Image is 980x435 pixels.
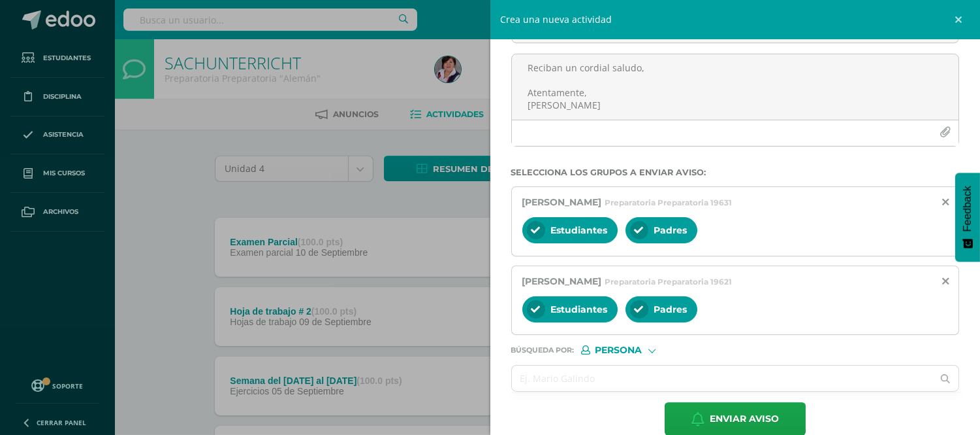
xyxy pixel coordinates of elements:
[511,347,575,354] span: Búsqueda por :
[605,198,733,207] span: Preparatoria Preparatoria 19631
[512,54,959,120] textarea: Estimados padres de familia de Preparatoria: Por medio de la presente, deseo informarles que las ...
[551,304,608,315] span: Estudiantes
[522,196,602,208] span: [PERSON_NAME]
[595,347,642,354] span: Persona
[551,224,608,236] span: Estudiantes
[654,304,688,315] span: Padres
[605,277,733,287] span: Preparatoria Preparatoria 19621
[581,345,679,355] div: [object Object]
[511,167,960,177] label: Selecciona los grupos a enviar aviso :
[962,186,973,232] span: Feedback
[522,275,602,287] span: [PERSON_NAME]
[955,173,980,262] button: Feedback - Mostrar encuesta
[654,224,688,236] span: Padres
[710,403,779,435] span: Enviar aviso
[512,366,933,391] input: Ej. Mario Galindo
